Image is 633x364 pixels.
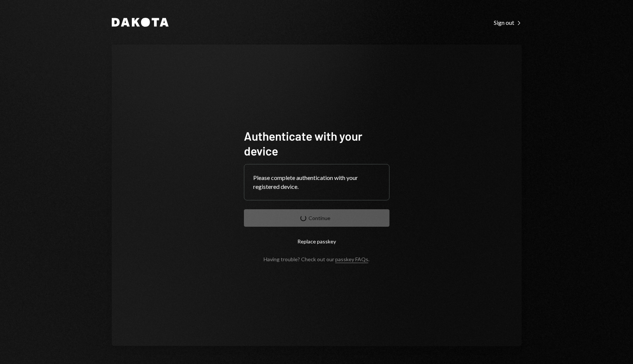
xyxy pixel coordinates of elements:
[494,19,522,26] div: Sign out
[253,173,380,191] div: Please complete authentication with your registered device.
[244,233,389,250] button: Replace passkey
[494,18,522,26] a: Sign out
[264,256,369,262] div: Having trouble? Check out our .
[335,256,368,263] a: passkey FAQs
[244,128,389,158] h1: Authenticate with your device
